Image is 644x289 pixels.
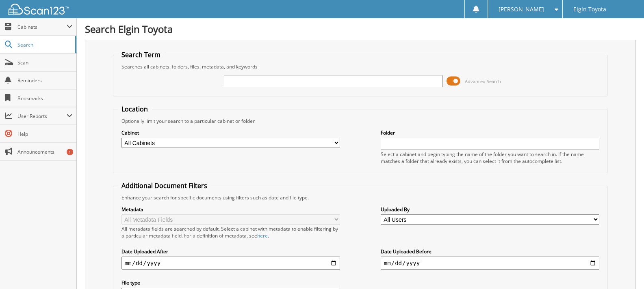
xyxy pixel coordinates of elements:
label: Cabinet [121,129,340,136]
span: Bookmarks [17,95,72,102]
legend: Additional Document Filters [117,181,211,190]
label: File type [121,279,340,286]
span: Advanced Search [465,78,501,84]
a: here [257,232,268,239]
span: [PERSON_NAME] [499,7,544,12]
span: Announcements [17,148,72,155]
label: Date Uploaded After [121,248,340,255]
div: All metadata fields are searched by default. Select a cabinet with metadata to enable filtering b... [121,225,340,239]
legend: Search Term [117,50,165,59]
legend: Location [117,105,152,113]
label: Date Uploaded Before [381,248,599,255]
div: 1 [67,149,73,155]
div: Select a cabinet and begin typing the name of the folder you want to search in. If the name match... [381,151,599,165]
span: Scan [17,59,72,66]
span: Elgin Toyota [573,7,606,12]
img: scan123-logo-white.svg [8,4,69,15]
div: Searches all cabinets, folders, files, metadata, and keywords [117,63,603,70]
input: start [121,257,340,270]
div: Optionally limit your search to a particular cabinet or folder [117,118,603,124]
label: Metadata [121,206,340,213]
span: Help [17,131,72,137]
div: Enhance your search for specific documents using filters such as date and file type. [117,194,603,201]
span: Search [17,41,71,48]
input: end [381,257,599,270]
label: Folder [381,129,599,136]
span: Cabinets [17,24,67,30]
h1: Search Elgin Toyota [85,22,636,36]
span: User Reports [17,113,67,120]
span: Reminders [17,77,72,84]
label: Uploaded By [381,206,599,213]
